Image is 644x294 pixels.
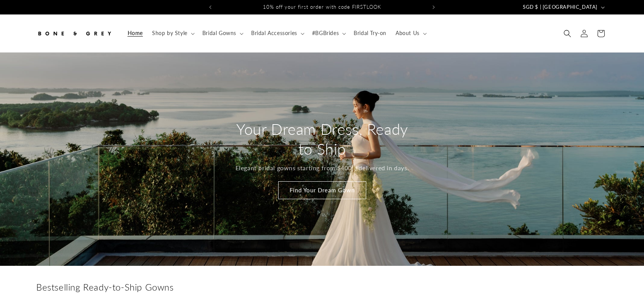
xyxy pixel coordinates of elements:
summary: Bridal Gowns [198,25,247,41]
span: Shop by Style [152,30,187,37]
a: Home [123,25,147,41]
summary: Search [559,25,576,42]
img: Bone and Grey Bridal [36,25,112,42]
span: Bridal Try-on [354,30,386,37]
summary: About Us [391,25,430,41]
summary: Bridal Accessories [247,25,308,41]
h2: Bestselling Ready-to-Ship Gowns [36,281,608,293]
span: 10% off your first order with code FIRSTLOOK [263,4,381,10]
p: Elegant bridal gowns starting from $400, , delivered in days. [235,163,409,174]
span: SGD $ | [GEOGRAPHIC_DATA] [523,3,598,11]
summary: Shop by Style [147,25,198,41]
a: Find Your Dream Gown [278,181,366,199]
span: #BGBrides [312,30,339,37]
span: Home [128,30,143,37]
span: Bridal Accessories [251,30,297,37]
a: Bridal Try-on [349,25,391,41]
span: Bridal Gowns [202,30,236,37]
h2: Your Dream Dress, Ready to Ship [232,119,413,159]
a: Bone and Grey Bridal [34,22,115,45]
summary: #BGBrides [308,25,349,41]
span: About Us [396,30,420,37]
